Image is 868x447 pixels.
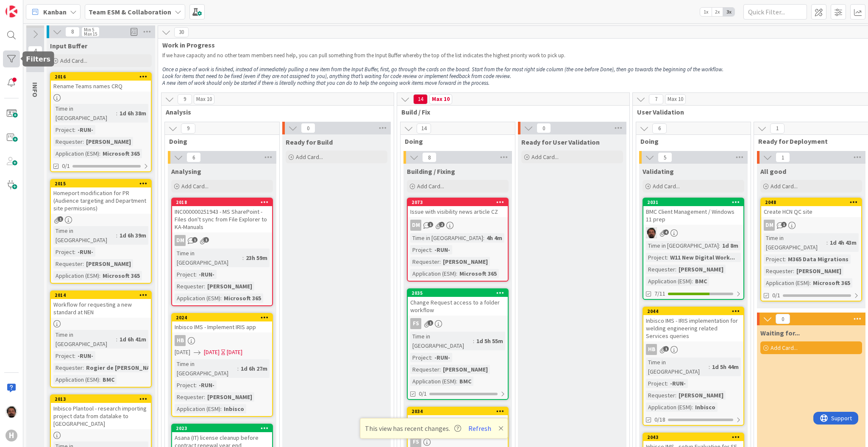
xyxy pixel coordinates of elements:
[643,344,743,355] div: HB
[6,430,17,441] div: H
[51,180,151,214] div: 2015Homeport modification for PR (Audience targeting and Department site permissions)
[296,153,323,161] span: Add Card...
[75,247,95,257] div: -RUN-
[99,149,100,158] span: :
[75,125,95,134] div: -RUN-
[55,292,151,298] div: 2014
[776,152,790,162] span: 1
[675,265,676,274] span: :
[176,199,272,205] div: 2018
[53,226,116,245] div: Time in [GEOGRAPHIC_DATA]
[75,351,95,360] div: -RUN-
[668,379,688,388] div: -RUN-
[237,364,239,373] span: :
[51,180,151,187] div: 2015
[761,220,861,231] div: DM
[761,198,861,217] div: 2048Create HCN QC site
[658,152,672,162] span: 5
[51,395,151,429] div: 2013Inbisco Plantool - research importing project data from datalake to [GEOGRAPHIC_DATA]
[441,365,490,374] div: [PERSON_NAME]
[175,282,204,291] div: Requester
[456,269,457,278] span: :
[175,359,237,378] div: Time in [GEOGRAPHIC_DATA]
[28,46,42,56] span: 4
[117,335,148,344] div: 1d 6h 41m
[192,237,198,243] span: 1
[408,289,508,297] div: 2035
[175,404,220,413] div: Application (ESM)
[643,307,744,426] a: 2044Inbisco IMS - IRIS implementation for welding engineering related Services queriesHBTime in [...
[175,335,186,346] div: HB
[410,353,431,362] div: Project
[537,123,551,133] span: 0
[483,233,484,243] span: :
[53,363,83,372] div: Requester
[100,271,142,280] div: Microsoft 365
[764,233,826,252] div: Time in [GEOGRAPHIC_DATA]
[640,137,740,145] span: Doing
[431,245,432,254] span: :
[55,396,151,402] div: 2013
[646,391,675,400] div: Requester
[204,348,220,357] span: [DATE]
[51,291,151,318] div: 2014Workflow for requesting a new standard at NEN
[26,55,50,63] h5: Filters
[55,74,151,80] div: 2016
[764,266,793,276] div: Requester
[793,266,794,276] span: :
[407,167,455,176] span: Building / Fixing
[84,32,97,36] div: Max 15
[51,81,151,92] div: Rename Teams names CRQ
[99,271,100,280] span: :
[432,245,452,254] div: -RUN-
[175,249,242,267] div: Time in [GEOGRAPHIC_DATA]
[116,109,117,118] span: :
[473,336,474,346] span: :
[771,344,798,352] span: Add Card...
[162,73,511,80] em: Look for items that need to be fixed (even if they are not assigned to you), anything that’s wait...
[826,238,828,247] span: :
[643,433,743,441] div: 2043
[643,206,743,225] div: BMC Client Management / Windows 11 prep
[172,206,272,232] div: INC000000251943 - MS SharePoint - Files don't sync from File Explorer to KA-Manuals
[412,408,508,414] div: 2034
[410,245,431,254] div: Project
[521,138,600,146] span: Ready for User Validation
[176,315,272,321] div: 2024
[74,247,75,257] span: :
[83,363,84,372] span: :
[53,375,99,384] div: Application (ESM)
[668,253,737,262] div: W11 New Digital Work...
[100,375,117,384] div: BMC
[18,1,39,11] span: Support
[646,253,667,262] div: Project
[51,403,151,429] div: Inbisco Plantool - research importing project data from datalake to [GEOGRAPHIC_DATA]
[205,282,254,291] div: [PERSON_NAME]
[172,198,272,206] div: 2018
[413,94,428,104] span: 14
[84,259,133,268] div: [PERSON_NAME]
[196,97,212,101] div: Max 10
[770,123,785,134] span: 1
[53,271,99,280] div: Application (ESM)
[643,198,743,206] div: 2031
[100,149,142,158] div: Microsoft 365
[174,27,189,37] span: 30
[457,269,499,278] div: Microsoft 365
[761,198,861,206] div: 2048
[410,257,440,266] div: Requester
[676,391,726,400] div: [PERSON_NAME]
[719,241,720,250] span: :
[197,270,217,279] div: -RUN-
[692,402,693,412] span: :
[643,227,743,238] div: AC
[439,222,445,227] span: 2
[405,137,504,145] span: Doing
[51,299,151,318] div: Workflow for requesting a new standard at NEN
[181,182,209,190] span: Add Card...
[178,94,192,104] span: 9
[785,254,786,264] span: :
[166,108,383,116] span: Analysis
[53,259,83,268] div: Requester
[440,257,441,266] span: :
